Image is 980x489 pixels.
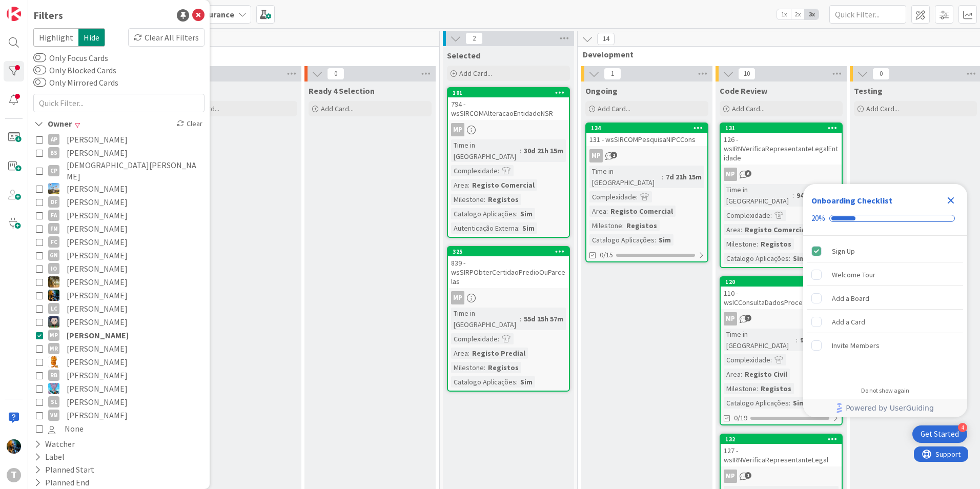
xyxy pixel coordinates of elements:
span: : [792,190,794,201]
div: Checklist progress: 20% [811,214,959,223]
span: Ready 4 Selection [309,86,375,96]
label: Only Focus Cards [33,52,108,64]
div: CP [48,165,59,176]
span: 0 [872,68,890,80]
div: 4 [958,423,967,432]
div: Area [451,348,468,359]
span: [DEMOGRAPHIC_DATA][PERSON_NAME] [67,159,202,182]
div: Milestone [589,220,622,231]
span: [PERSON_NAME] [67,329,129,342]
span: : [498,333,499,344]
button: MP [PERSON_NAME] [36,329,202,342]
img: Visit kanbanzone.com [7,7,21,21]
div: Registo Comercial [469,179,537,191]
div: RB [48,370,59,381]
div: MP [448,123,569,136]
button: CP [DEMOGRAPHIC_DATA][PERSON_NAME] [36,159,202,182]
button: FC [PERSON_NAME] [36,235,202,249]
div: 325839 - wsSIRPObterCertidaoPredioOuParcelas [448,247,569,288]
div: Checklist Container [803,184,967,417]
div: Complexidade [724,354,770,365]
div: Registo Civil [742,369,790,380]
div: Complexidade [451,165,498,176]
span: : [789,253,790,264]
span: 1 [604,68,621,80]
span: Add Card... [321,104,354,113]
img: DG [48,183,59,194]
span: : [484,194,485,205]
div: Complexidade [451,333,498,344]
div: Add a Card is incomplete. [807,311,963,333]
span: None [65,422,84,435]
button: FM [PERSON_NAME] [36,222,202,235]
span: Ongoing [585,86,618,96]
div: MP [451,123,464,136]
span: [PERSON_NAME] [67,133,128,146]
span: : [498,165,499,176]
span: [PERSON_NAME] [67,302,128,315]
div: 7d 21h 15m [663,171,704,182]
button: LC [PERSON_NAME] [36,302,202,315]
img: SF [48,383,59,394]
span: [PERSON_NAME] [67,289,128,302]
div: Catalogo Aplicações [451,376,516,388]
div: Autenticação Externa [451,222,518,234]
span: 1x [777,9,791,19]
span: : [741,369,742,380]
div: MP [721,470,842,483]
span: : [518,222,520,234]
div: Milestone [451,362,484,373]
div: 101 [448,88,569,97]
button: SF [PERSON_NAME] [36,382,202,395]
div: 132 [725,436,842,443]
div: Sim [790,397,808,409]
div: Add a Board [832,292,869,304]
div: 120110 - wsICConsultaDadosProcessoPorBI [721,277,842,309]
div: Welcome Tour is incomplete. [807,263,963,286]
span: : [606,206,608,217]
div: Milestone [724,383,757,394]
span: 3x [805,9,819,19]
span: Add Card... [866,104,899,113]
button: VM [PERSON_NAME] [36,409,202,422]
span: : [516,208,518,219]
div: Footer [803,399,967,417]
button: FA [PERSON_NAME] [36,209,202,222]
span: 14 [597,33,615,45]
div: 120 [725,278,842,286]
div: GN [48,250,59,261]
div: Welcome Tour [832,269,875,281]
div: Registos [485,362,521,373]
span: [PERSON_NAME] [67,342,128,355]
div: Clear [175,117,205,130]
span: [PERSON_NAME] [67,355,128,369]
span: : [796,334,798,345]
div: Planned Start [33,463,95,476]
span: [PERSON_NAME] [67,249,128,262]
div: Do not show again [861,386,909,395]
div: Time in [GEOGRAPHIC_DATA] [724,184,792,207]
div: Catalogo Aplicações [724,397,789,409]
div: Planned End [33,476,90,489]
div: Milestone [724,238,757,250]
div: 131 [725,125,842,132]
div: Catalogo Aplicações [589,234,655,246]
span: [PERSON_NAME] [67,315,128,329]
div: Watcher [33,438,76,451]
img: JC [48,290,59,301]
div: AP [48,134,59,145]
div: MP [721,312,842,325]
img: JC [48,276,59,288]
span: : [770,354,772,365]
div: 325 [448,247,569,256]
span: : [741,224,742,235]
div: MP [448,291,569,304]
span: Highlight [33,28,78,47]
div: Close Checklist [943,192,959,209]
span: : [468,179,469,191]
div: Area [724,369,741,380]
span: : [516,376,518,388]
span: 7 [745,315,751,321]
div: 134 [591,125,707,132]
span: Add Card... [598,104,630,113]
